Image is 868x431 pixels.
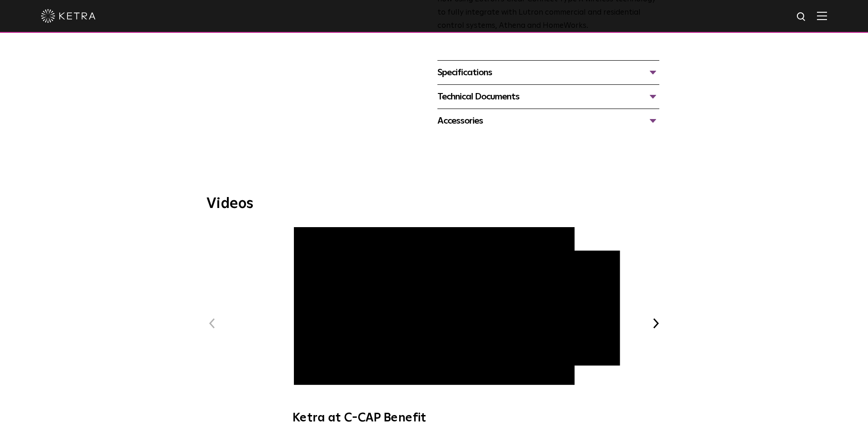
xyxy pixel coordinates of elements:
button: Previous [206,317,218,329]
h3: Videos [206,197,662,211]
div: Specifications [437,65,659,80]
img: Hamburger%20Nav.svg [817,11,827,20]
button: Next [650,317,662,329]
div: Accessories [437,114,659,128]
img: ketra-logo-2019-white [41,9,96,23]
div: Technical Documents [437,89,659,104]
img: search icon [796,11,807,23]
